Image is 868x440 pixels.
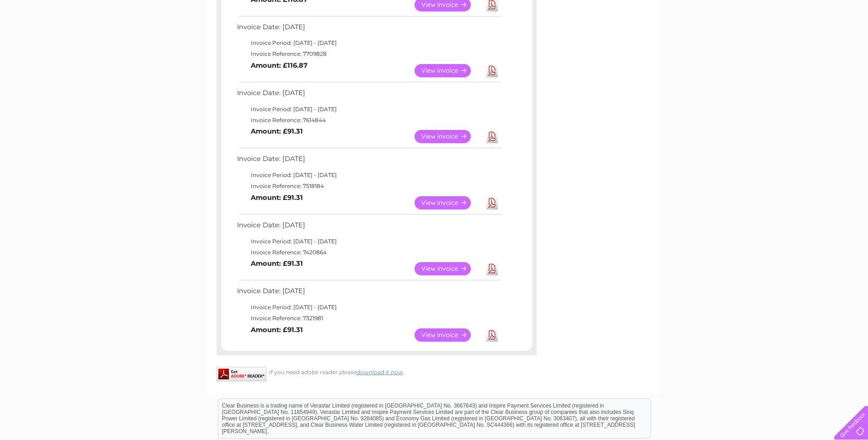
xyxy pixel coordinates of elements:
[356,369,403,376] a: download it now
[30,24,77,52] img: logo.png
[251,61,307,70] b: Amount: £116.87
[235,219,502,236] td: Invoice Date: [DATE]
[807,39,830,46] a: Contact
[235,247,502,258] td: Invoice Reference: 7420864
[235,21,502,38] td: Invoice Date: [DATE]
[235,285,502,302] td: Invoice Date: [DATE]
[415,64,482,77] a: View
[235,87,502,104] td: Invoice Date: [DATE]
[251,326,303,334] b: Amount: £91.31
[251,193,303,202] b: Amount: £91.31
[235,302,502,313] td: Invoice Period: [DATE] - [DATE]
[235,48,502,59] td: Invoice Reference: 7709828
[251,259,303,268] b: Amount: £91.31
[235,104,502,115] td: Invoice Period: [DATE] - [DATE]
[235,38,502,48] td: Invoice Period: [DATE] - [DATE]
[838,39,859,46] a: Log out
[415,196,482,209] a: View
[486,328,498,342] a: Download
[235,115,502,126] td: Invoice Reference: 7614844
[486,196,498,209] a: Download
[415,130,482,143] a: View
[415,328,482,342] a: View
[235,236,502,247] td: Invoice Period: [DATE] - [DATE]
[235,153,502,170] td: Invoice Date: [DATE]
[216,367,537,376] div: If you need adobe reader please .
[707,39,724,46] a: Water
[235,170,502,181] td: Invoice Period: [DATE] - [DATE]
[251,127,303,135] b: Amount: £91.31
[235,313,502,324] td: Invoice Reference: 7321981
[486,130,498,143] a: Download
[755,39,783,46] a: Telecoms
[415,262,482,275] a: View
[788,39,802,46] a: Blog
[486,64,498,77] a: Download
[218,5,651,44] div: Clear Business is a trading name of Verastar Limited (registered in [GEOGRAPHIC_DATA] No. 3667643...
[695,5,759,16] a: 0333 014 3131
[235,181,502,192] td: Invoice Reference: 7518184
[730,39,750,46] a: Energy
[486,262,498,275] a: Download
